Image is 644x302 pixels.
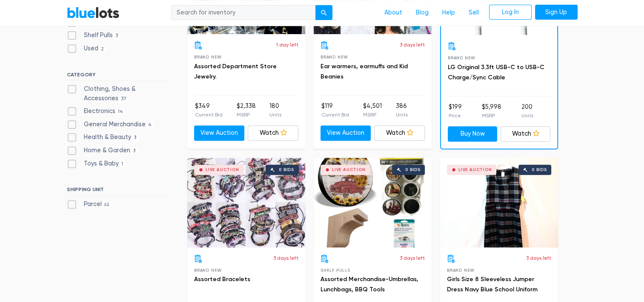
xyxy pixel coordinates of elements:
[449,102,462,119] li: $199
[248,125,298,141] a: Watch
[67,186,169,196] h6: SHIPPING UNIT
[67,44,107,53] label: Used
[98,46,107,52] span: 2
[236,111,255,119] p: MSRP
[113,33,121,40] span: 3
[273,254,298,262] p: 3 days left
[67,200,112,209] label: Parcel
[332,168,366,172] div: Live Auction
[448,55,475,60] span: Brand New
[374,125,425,141] a: Watch
[194,63,277,80] a: Assorted Department Store Jewelry.
[67,159,126,168] label: Toys & Baby
[532,168,547,172] div: 0 bids
[448,64,544,81] a: LG Original 3.3ft USB-C to USB-C Charge/Sync Cable
[321,55,348,59] span: Brand New
[67,120,155,129] label: General Merchandise
[194,268,222,273] span: Brand New
[67,6,120,19] a: BlueLots
[449,112,462,119] p: Price
[440,158,558,247] a: Live Auction 0 bids
[405,168,421,172] div: 0 bids
[67,84,169,103] label: Clothing, Shoes & Accessories
[521,102,533,119] li: 200
[187,158,305,247] a: Live Auction 0 bids
[396,111,408,119] p: Units
[195,102,223,119] li: $349
[67,107,126,116] label: Electronics
[236,102,255,119] li: $2,338
[535,5,578,20] a: Sign Up
[458,168,492,172] div: Live Auction
[194,55,222,59] span: Brand New
[363,111,382,119] p: MSRP
[462,5,486,21] a: Sell
[195,111,223,119] p: Current Bid
[146,122,155,128] span: 4
[321,111,349,119] p: Current Bid
[67,31,121,40] label: Shelf Pulls
[118,96,129,102] span: 37
[67,72,169,81] h6: CATEGORY
[194,125,245,141] a: View Auction
[400,254,425,262] p: 3 days left
[115,108,126,115] span: 14
[279,168,294,172] div: 0 bids
[489,5,532,20] a: Log In
[521,112,533,119] p: Units
[409,5,435,21] a: Blog
[321,63,408,80] a: Ear warmers, earmuffs and Kid Beanies
[269,102,281,119] li: 180
[314,158,432,247] a: Live Auction 0 bids
[67,133,139,142] label: Health & Beauty
[321,268,350,273] span: Shelf Pulls
[378,5,409,21] a: About
[400,41,425,49] p: 3 days left
[206,168,239,172] div: Live Auction
[171,5,316,20] input: Search for inventory
[447,268,475,273] span: Brand New
[269,111,281,119] p: Units
[363,102,382,119] li: $4,501
[130,148,138,154] span: 3
[67,146,138,155] label: Home & Garden
[321,102,349,119] li: $119
[119,161,126,168] span: 1
[276,41,298,49] p: 1 day left
[131,135,139,142] span: 3
[447,276,538,293] a: Girls Size 8 Sleeveless Jumper Dress Navy Blue School Uniform
[482,112,501,119] p: MSRP
[396,102,408,119] li: 386
[102,201,112,208] span: 62
[435,5,462,21] a: Help
[448,126,498,142] a: Buy Now
[321,276,418,293] a: Assorted Merchandise-Umbrellas, Lunchbags, BBQ Tools
[482,102,501,119] li: $5,998
[526,254,551,262] p: 3 days left
[194,276,250,283] a: Assorted Bracelets
[501,126,550,142] a: Watch
[321,125,371,141] a: View Auction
